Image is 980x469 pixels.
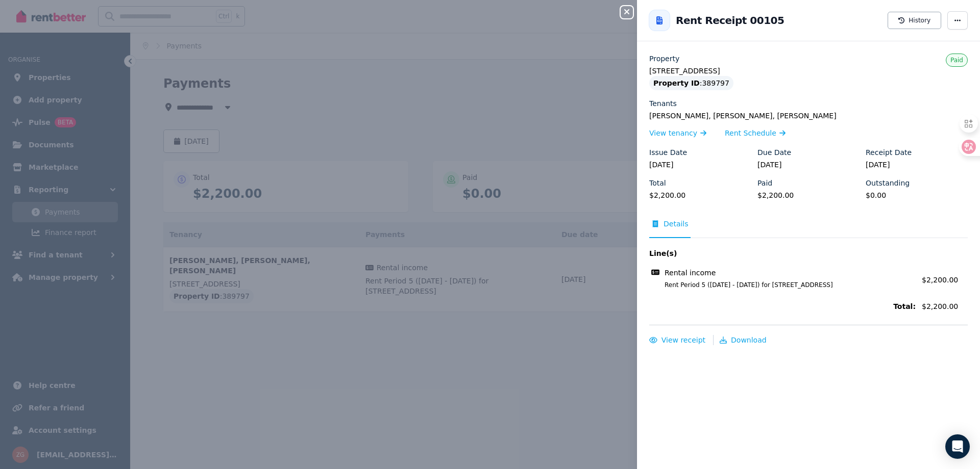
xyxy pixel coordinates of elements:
span: Property ID [653,78,700,88]
legend: [PERSON_NAME], [PERSON_NAME], [PERSON_NAME] [649,111,968,121]
legend: [STREET_ADDRESS] [649,66,968,76]
label: Total [649,178,666,188]
span: Download [731,336,767,344]
legend: [DATE] [757,160,860,170]
span: Paid [950,57,963,64]
span: Rent Schedule [725,128,776,138]
span: Rental income [665,268,716,278]
span: Details [664,219,689,229]
button: View receipt [649,335,705,345]
label: Issue Date [649,147,687,158]
span: View tenancy [649,128,697,138]
legend: $2,200.00 [757,190,860,200]
label: Paid [757,178,772,188]
div: Open Intercom Messenger [945,434,970,459]
button: History [888,12,941,29]
legend: $2,200.00 [649,190,751,200]
div: : 389797 [649,76,733,90]
nav: Tabs [649,219,968,238]
span: $2,200.00 [922,301,968,311]
h2: Rent Receipt 00105 [676,13,784,28]
span: $2,200.00 [922,276,958,284]
legend: [DATE] [866,160,968,170]
a: View tenancy [649,128,706,138]
label: Property [649,54,679,64]
span: Line(s) [649,248,916,258]
label: Outstanding [866,178,910,188]
span: View receipt [661,336,705,344]
button: Download [720,335,767,345]
label: Due Date [757,147,791,158]
span: Total: [649,301,916,311]
label: Receipt Date [866,147,912,158]
a: Rent Schedule [725,128,786,138]
span: Rent Period 5 ([DATE] - [DATE]) for [STREET_ADDRESS] [652,281,916,289]
legend: $0.00 [866,190,968,200]
legend: [DATE] [649,160,751,170]
label: Tenants [649,98,677,109]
